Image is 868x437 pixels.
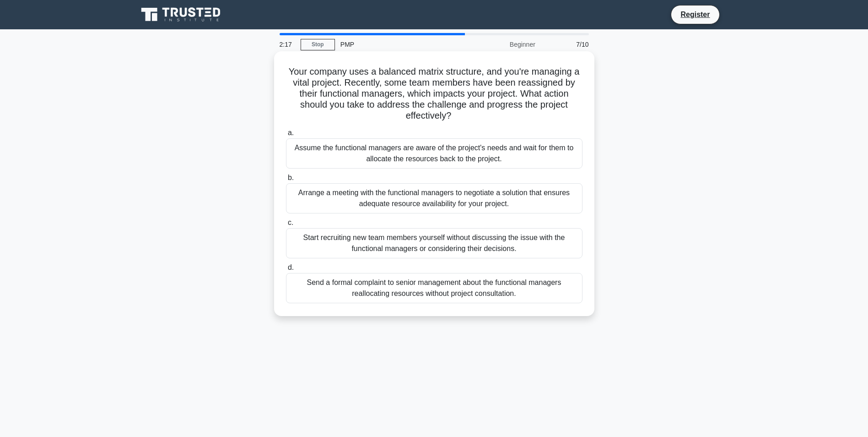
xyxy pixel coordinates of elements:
[288,218,293,226] span: c.
[335,35,461,54] div: PMP
[286,273,582,303] div: Send a formal complaint to senior management about the functional managers reallocating resources...
[288,174,294,181] span: b.
[274,35,301,54] div: 2:17
[675,9,715,20] a: Register
[286,228,582,258] div: Start recruiting new team members yourself without discussing the issue with the functional manag...
[461,35,541,54] div: Beginner
[288,263,294,271] span: d.
[286,138,582,169] div: Assume the functional managers are aware of the project's needs and wait for them to allocate the...
[301,39,335,50] a: Stop
[286,183,582,213] div: Arrange a meeting with the functional managers to negotiate a solution that ensures adequate reso...
[285,66,583,122] h5: Your company uses a balanced matrix structure, and you're managing a vital project. Recently, som...
[288,129,294,137] span: a.
[541,35,594,54] div: 7/10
